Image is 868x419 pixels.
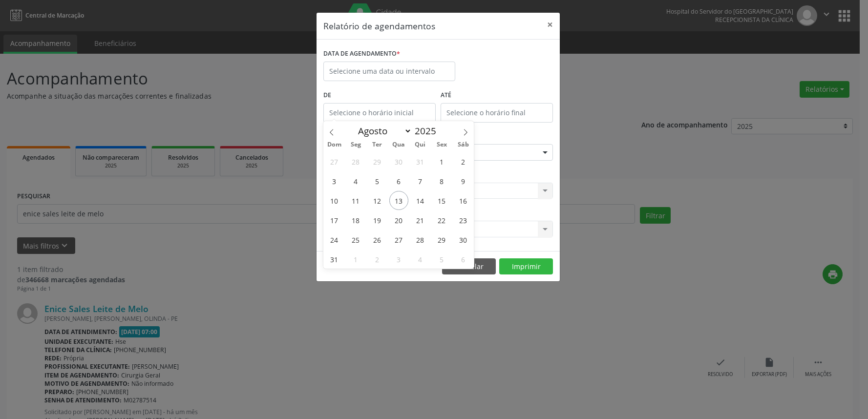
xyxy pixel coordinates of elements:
[354,124,412,138] select: Month
[389,250,408,269] span: Setembro 3, 2025
[411,250,430,269] span: Setembro 4, 2025
[323,46,400,62] label: DATA DE AGENDAMENTO
[346,171,365,190] span: Agosto 4, 2025
[452,142,474,148] span: Sáb
[346,152,365,171] span: Julho 28, 2025
[432,152,451,171] span: Agosto 1, 2025
[325,171,344,190] span: Agosto 3, 2025
[325,191,344,210] span: Agosto 10, 2025
[325,230,344,249] span: Agosto 24, 2025
[454,250,473,269] span: Setembro 6, 2025
[411,171,430,190] span: Agosto 7, 2025
[409,142,431,148] span: Qui
[346,250,365,269] span: Setembro 1, 2025
[346,230,365,249] span: Agosto 25, 2025
[389,210,408,230] span: Agosto 20, 2025
[325,210,344,230] span: Agosto 17, 2025
[368,250,387,269] span: Setembro 2, 2025
[368,210,387,230] span: Agosto 19, 2025
[368,191,387,210] span: Agosto 12, 2025
[323,20,435,32] h5: Relatório de agendamentos
[346,210,365,230] span: Agosto 18, 2025
[432,210,451,230] span: Agosto 22, 2025
[431,142,452,148] span: Sex
[368,152,387,171] span: Julho 29, 2025
[454,210,473,230] span: Agosto 23, 2025
[441,88,553,103] label: ATÉ
[389,152,408,171] span: Julho 30, 2025
[345,142,366,148] span: Seg
[411,210,430,230] span: Agosto 21, 2025
[323,62,455,81] input: Selecione uma data ou intervalo
[499,258,553,275] button: Imprimir
[389,191,408,210] span: Agosto 13, 2025
[323,142,345,148] span: Dom
[441,103,553,123] input: Selecione o horário final
[323,88,436,103] label: De
[411,152,430,171] span: Julho 31, 2025
[325,152,344,171] span: Julho 27, 2025
[346,191,365,210] span: Agosto 11, 2025
[389,171,408,190] span: Agosto 6, 2025
[432,191,451,210] span: Agosto 15, 2025
[388,142,409,148] span: Qua
[389,230,408,249] span: Agosto 27, 2025
[411,191,430,210] span: Agosto 14, 2025
[366,142,388,148] span: Ter
[325,250,344,269] span: Agosto 31, 2025
[454,191,473,210] span: Agosto 16, 2025
[454,171,473,190] span: Agosto 9, 2025
[368,230,387,249] span: Agosto 26, 2025
[412,125,444,137] input: Year
[368,171,387,190] span: Agosto 5, 2025
[323,103,436,123] input: Selecione o horário inicial
[454,152,473,171] span: Agosto 2, 2025
[432,230,451,249] span: Agosto 29, 2025
[540,13,560,37] button: Close
[454,230,473,249] span: Agosto 30, 2025
[411,230,430,249] span: Agosto 28, 2025
[432,171,451,190] span: Agosto 8, 2025
[432,250,451,269] span: Setembro 5, 2025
